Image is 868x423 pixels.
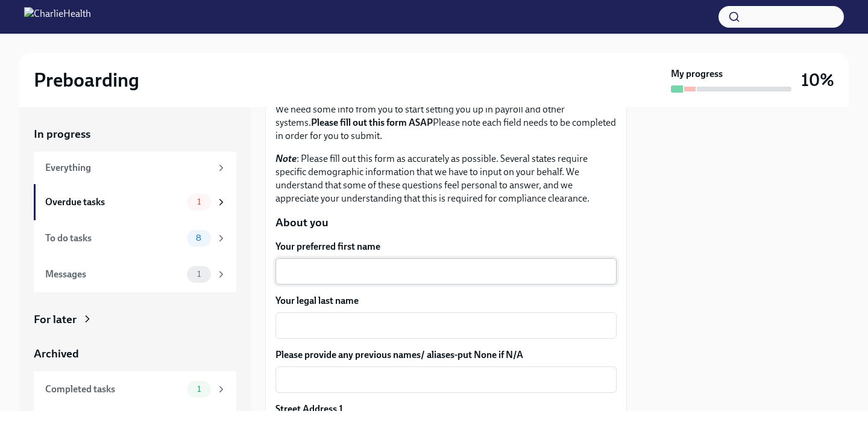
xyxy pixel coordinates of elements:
div: Everything [45,161,211,174]
img: CharlieHealth [24,7,91,26]
h3: 10% [801,69,834,91]
strong: Please fill out this form ASAP [311,117,433,128]
strong: My progress [671,67,723,81]
a: Messages1 [34,256,236,292]
span: 8 [189,233,209,242]
p: About you [275,215,617,230]
div: To do tasks [45,232,182,245]
a: Archived [34,346,236,362]
a: Overdue tasks1 [34,184,236,220]
div: For later [34,312,77,327]
span: 1 [190,384,208,394]
label: Your preferred first name [275,240,617,253]
label: Street Address 1 [275,403,343,416]
label: Your legal last name [275,294,617,307]
a: Completed tasks1 [34,371,236,407]
span: 1 [190,197,208,206]
a: Everything [34,152,236,184]
a: To do tasks8 [34,220,236,256]
strong: Note [275,153,297,164]
div: Completed tasks [45,383,182,396]
div: Messages [45,268,182,281]
span: 1 [190,270,208,279]
a: For later [34,312,236,327]
a: In progress [34,126,236,142]
h2: Preboarding [34,68,139,92]
p: : Please fill out this form as accurately as possible. Several states require specific demographi... [275,152,617,205]
label: Please provide any previous names/ aliases-put None if N/A [275,348,617,362]
div: Overdue tasks [45,196,182,209]
p: We need some info from you to start setting you up in payroll and other systems. Please note each... [275,103,617,143]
